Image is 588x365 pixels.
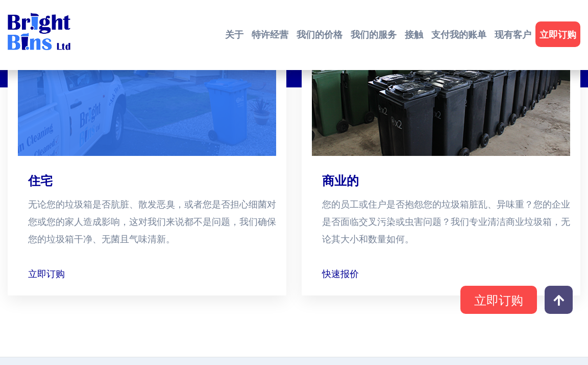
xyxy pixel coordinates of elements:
font: 接触 [405,29,423,40]
a: 我们的服务 [351,27,397,42]
font: 立即订购 [540,29,576,40]
font: 我们的价格 [297,29,342,40]
a: 立即订购 [28,265,65,282]
a: 我们的价格 [297,27,342,42]
a: 特许经营 [252,27,288,42]
a: 住宅 [28,172,53,189]
font: 支付我的账单 [431,29,486,40]
a: 快速报价 [322,265,359,282]
a: 接触 [405,27,423,42]
font: 您的员工或住户是否抱怨您的垃圾箱脏乱、异味重？您的企业是否面临交叉污染或虫害问题？我们专业清洁商业垃圾箱，无论其大小和数量如何。 [322,198,570,244]
font: 我们的服务 [351,29,397,40]
font: 关于 [225,29,243,40]
font: 无论您的垃圾箱是否肮脏、散发恶臭，或者您是否担心细菌对您或您的家人造成影响，这对我们来说都不是问题，我们确保您的垃圾箱干净、无菌且气味清新。 [28,198,276,244]
a: 立即订购 [540,27,576,42]
font: 商业的 [322,173,359,188]
font: 快速报价 [322,268,359,279]
a: 关于 [225,27,243,42]
a: 现有客户 [495,27,531,42]
a: 支付我的账单 [431,27,486,42]
font: 现有客户 [495,29,531,40]
font: 住宅 [28,173,53,188]
font: 立即订购 [474,292,523,307]
a: 商业的 [322,172,359,189]
font: 立即订购 [28,268,65,279]
a: 立即订购 [460,286,537,314]
font: 特许经营 [252,29,288,40]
